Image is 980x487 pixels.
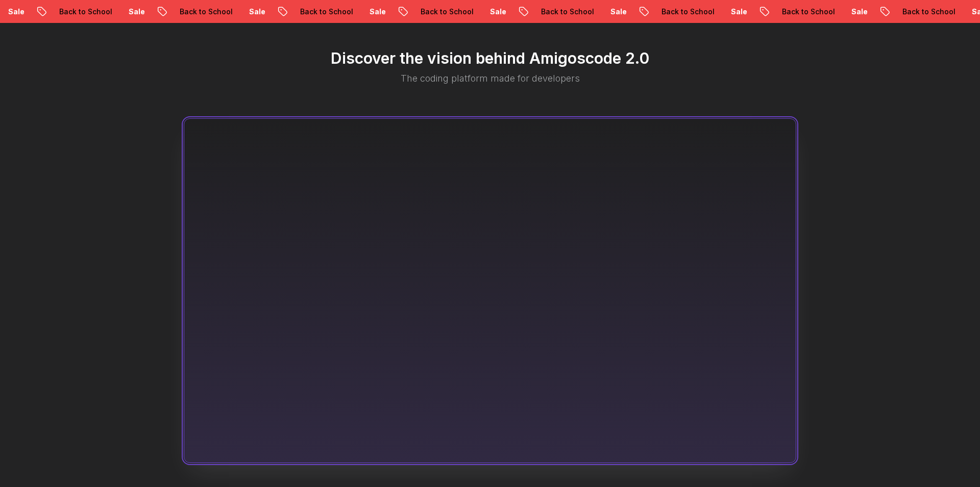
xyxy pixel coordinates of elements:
[529,7,598,17] p: Back to School
[890,7,960,17] p: Back to School
[598,7,631,17] p: Sale
[237,7,269,17] p: Sale
[343,71,637,86] p: The coding platform made for developers
[770,7,839,17] p: Back to School
[478,7,510,17] p: Sale
[408,7,478,17] p: Back to School
[184,119,796,463] iframe: demo
[839,7,872,17] p: Sale
[47,7,116,17] p: Back to School
[357,7,390,17] p: Sale
[167,7,237,17] p: Back to School
[649,7,719,17] p: Back to School
[719,7,751,17] p: Sale
[184,49,796,67] h2: Discover the vision behind Amigoscode 2.0
[288,7,357,17] p: Back to School
[116,7,149,17] p: Sale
